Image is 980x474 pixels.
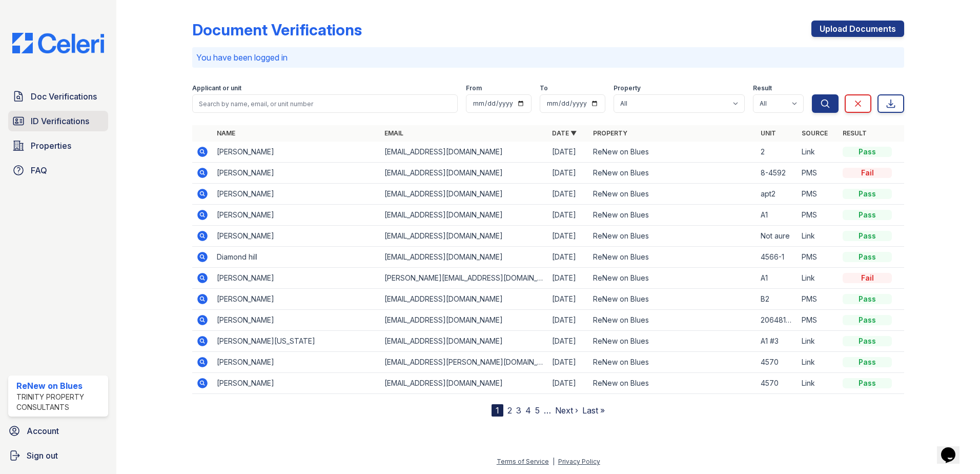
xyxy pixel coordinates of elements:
a: Date ▼ [552,129,577,137]
td: Link [798,142,839,163]
div: Fail [843,168,892,178]
td: PMS [798,247,839,268]
a: Privacy Policy [558,458,600,465]
td: [PERSON_NAME] [213,268,380,289]
td: ReNew on Blues [589,226,757,247]
td: [EMAIL_ADDRESS][DOMAIN_NAME] [380,163,548,184]
td: PMS [798,205,839,226]
a: Properties [8,135,108,156]
a: Next › [555,405,578,416]
label: Property [614,84,641,92]
td: [DATE] [548,226,589,247]
span: FAQ [31,164,47,176]
td: Link [798,226,839,247]
td: [DATE] [548,142,589,163]
a: Last » [582,405,605,416]
div: Trinity Property Consultants [16,392,104,412]
td: A1 [757,205,798,226]
div: Pass [843,252,892,262]
a: Source [802,129,828,137]
td: Link [798,352,839,373]
td: [DATE] [548,331,589,352]
td: [DATE] [548,163,589,184]
td: PMS [798,289,839,310]
td: [DATE] [548,247,589,268]
img: CE_Logo_Blue-a8612792a0a2168367f1c8372b55b34899dd931a85d93a1a3d3e32e68fde9ad4.png [4,33,112,53]
td: Link [798,331,839,352]
td: apt2 [757,184,798,205]
a: FAQ [8,160,108,181]
input: Search by name, email, or unit number [192,94,458,113]
div: Pass [843,189,892,199]
div: Pass [843,378,892,388]
label: Result [753,84,772,92]
td: [EMAIL_ADDRESS][DOMAIN_NAME] [380,184,548,205]
td: ReNew on Blues [589,205,757,226]
a: Result [843,129,867,137]
td: 4570 [757,352,798,373]
td: PMS [798,163,839,184]
td: PMS [798,310,839,331]
div: Pass [843,357,892,367]
a: 2 [507,405,512,416]
div: Pass [843,294,892,304]
td: ReNew on Blues [589,268,757,289]
td: [EMAIL_ADDRESS][DOMAIN_NAME] [380,310,548,331]
td: [DATE] [548,184,589,205]
div: Pass [843,231,892,241]
td: [EMAIL_ADDRESS][DOMAIN_NAME] [380,205,548,226]
div: Pass [843,336,892,346]
td: ReNew on Blues [589,373,757,394]
td: [EMAIL_ADDRESS][DOMAIN_NAME] [380,226,548,247]
td: ReNew on Blues [589,142,757,163]
a: 4 [525,405,531,416]
div: ReNew on Blues [16,380,104,392]
span: Properties [31,140,71,152]
div: Fail [843,273,892,283]
td: [PERSON_NAME][US_STATE] [213,331,380,352]
td: ReNew on Blues [589,184,757,205]
a: Terms of Service [497,458,549,465]
td: ReNew on Blues [589,331,757,352]
td: [EMAIL_ADDRESS][PERSON_NAME][DOMAIN_NAME] [380,352,548,373]
div: Pass [843,210,892,220]
a: Email [384,129,403,137]
td: [PERSON_NAME] [213,352,380,373]
span: Account [27,425,59,437]
td: [EMAIL_ADDRESS][DOMAIN_NAME] [380,373,548,394]
td: [DATE] [548,352,589,373]
td: ReNew on Blues [589,247,757,268]
a: Name [217,129,235,137]
a: Property [593,129,627,137]
td: [EMAIL_ADDRESS][DOMAIN_NAME] [380,142,548,163]
td: 4566-1 [757,247,798,268]
td: B2 [757,289,798,310]
td: ReNew on Blues [589,310,757,331]
td: [PERSON_NAME] [213,163,380,184]
label: To [540,84,548,92]
td: [PERSON_NAME] [213,310,380,331]
td: Not aure [757,226,798,247]
td: ReNew on Blues [589,163,757,184]
td: [PERSON_NAME] [213,184,380,205]
a: Doc Verifications [8,86,108,107]
a: Unit [761,129,776,137]
td: Link [798,268,839,289]
a: Sign out [4,445,112,466]
div: Pass [843,147,892,157]
td: ReNew on Blues [589,352,757,373]
td: [PERSON_NAME] [213,373,380,394]
span: Doc Verifications [31,90,97,103]
div: 1 [492,404,503,417]
td: [DATE] [548,205,589,226]
td: [PERSON_NAME] [213,205,380,226]
span: Sign out [27,449,58,462]
td: Link [798,373,839,394]
td: A1 [757,268,798,289]
span: … [544,404,551,417]
td: Diamond hill [213,247,380,268]
a: 3 [516,405,521,416]
td: [EMAIL_ADDRESS][DOMAIN_NAME] [380,331,548,352]
td: [EMAIL_ADDRESS][DOMAIN_NAME] [380,247,548,268]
